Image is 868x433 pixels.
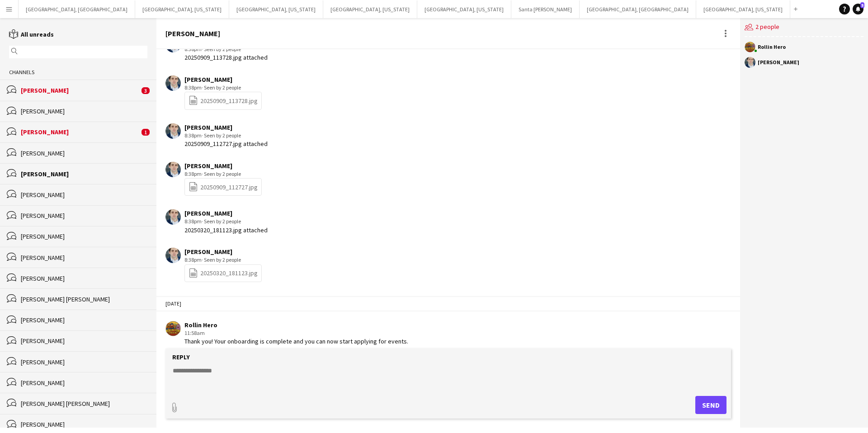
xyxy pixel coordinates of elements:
a: 20250909_112727.jpg [189,182,258,192]
div: [PERSON_NAME] [21,128,139,136]
div: [PERSON_NAME] [21,274,147,282]
div: [PERSON_NAME] [21,379,147,387]
button: [GEOGRAPHIC_DATA], [GEOGRAPHIC_DATA] [19,0,135,18]
button: [GEOGRAPHIC_DATA], [US_STATE] [135,0,229,18]
div: 11:58am [184,329,408,337]
span: 5 [860,2,864,8]
div: 8:38pm [184,256,262,264]
div: [PERSON_NAME] [21,232,147,240]
div: [PERSON_NAME] [21,149,147,157]
div: Thank you! Your onboarding is complete and you can now start applying for events. [184,337,408,345]
div: [PERSON_NAME] [21,420,147,428]
div: [PERSON_NAME] [165,29,220,38]
div: [PERSON_NAME] [21,191,147,199]
a: 20250909_113728.jpg [189,95,258,106]
span: · Seen by 2 people [202,218,241,225]
div: [PERSON_NAME] [PERSON_NAME] [21,400,147,408]
div: Rollin Hero [758,44,786,50]
button: [GEOGRAPHIC_DATA], [US_STATE] [229,0,323,18]
a: 5 [853,4,863,14]
a: 20250320_181123.jpg [189,268,258,278]
div: [DATE] [156,296,740,311]
div: 20250909_112727.jpg attached [184,140,268,148]
span: · Seen by 2 people [202,132,241,139]
div: [PERSON_NAME] [21,358,147,366]
button: Send [695,396,726,414]
div: 8:38pm [184,217,268,226]
label: Reply [172,353,190,361]
div: 20250909_113728.jpg attached [184,53,268,61]
div: 8:38pm [184,84,262,92]
span: · Seen by 2 people [202,256,241,263]
div: [PERSON_NAME] [PERSON_NAME] [21,295,147,303]
div: 8:38pm [184,132,268,140]
div: 20250320_181123.jpg attached [184,226,268,234]
div: [PERSON_NAME] [21,212,147,220]
div: [PERSON_NAME] [21,107,147,115]
span: 1 [142,129,150,136]
div: [PERSON_NAME] [184,75,262,84]
div: 8:38pm [184,45,268,53]
button: [GEOGRAPHIC_DATA], [US_STATE] [417,0,511,18]
button: [GEOGRAPHIC_DATA], [US_STATE] [323,0,417,18]
div: [PERSON_NAME] [184,209,268,217]
div: Rollin Hero [184,321,408,329]
span: 3 [142,87,150,94]
button: [GEOGRAPHIC_DATA], [US_STATE] [696,0,790,18]
div: [PERSON_NAME] [184,248,262,256]
button: Santa [PERSON_NAME] [511,0,580,18]
div: [PERSON_NAME] [21,86,139,94]
div: [PERSON_NAME] [21,316,147,324]
div: [PERSON_NAME] [21,254,147,262]
div: [PERSON_NAME] [21,170,147,178]
div: 2 people [745,18,863,37]
span: · Seen by 2 people [202,170,241,177]
div: [PERSON_NAME] [184,162,262,170]
div: 8:38pm [184,170,262,178]
div: [PERSON_NAME] [184,123,268,132]
button: [GEOGRAPHIC_DATA], [GEOGRAPHIC_DATA] [580,0,696,18]
div: [PERSON_NAME] [21,337,147,345]
span: · Seen by 2 people [202,84,241,91]
span: · Seen by 2 people [202,46,241,52]
div: [PERSON_NAME] [758,60,799,65]
a: All unreads [9,30,54,38]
